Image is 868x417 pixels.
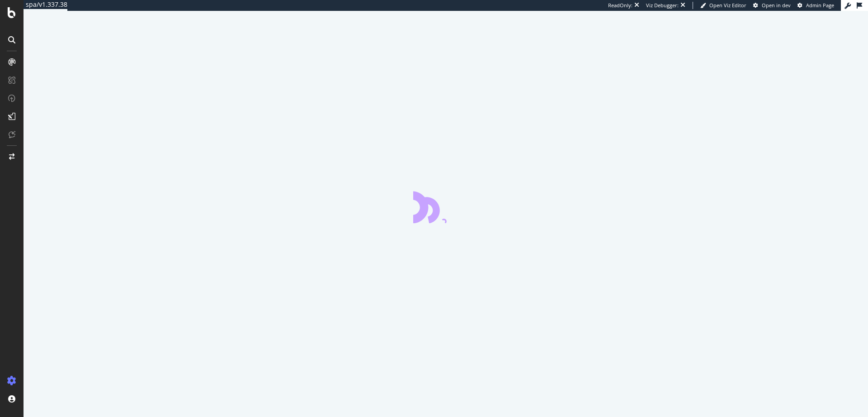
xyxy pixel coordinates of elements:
a: Open Viz Editor [700,2,746,9]
span: Open in dev [762,2,791,9]
div: Viz Debugger: [646,2,679,9]
div: ReadOnly: [608,2,632,9]
div: animation [413,191,478,223]
a: Open in dev [753,2,791,9]
span: Admin Page [806,2,834,9]
span: Open Viz Editor [709,2,746,9]
a: Admin Page [797,2,834,9]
